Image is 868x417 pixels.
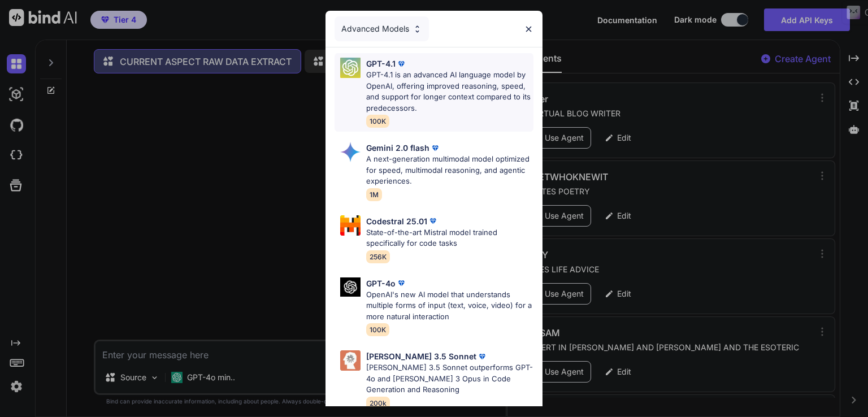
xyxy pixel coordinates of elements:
[476,351,488,362] img: premium
[366,227,533,249] p: State-of-the-art Mistral model trained specifically for code tasks
[366,188,382,201] span: 1M
[524,24,533,34] img: close
[340,142,361,162] img: Pick Models
[366,154,533,187] p: A next-generation multimodal model optimized for speed, multimodal reasoning, and agentic experie...
[366,69,533,114] p: GPT-4.1 is an advanced AI language model by OpenAI, offering improved reasoning, speed, and suppo...
[366,115,389,128] span: 100K
[366,323,389,336] span: 100K
[340,277,361,297] img: Pick Models
[340,58,361,78] img: Pick Models
[366,397,390,410] span: 200k
[396,277,407,289] img: premium
[366,58,396,69] p: GPT-4.1
[366,289,533,323] p: OpenAI's new AI model that understands multiple forms of input (text, voice, video) for a more na...
[340,350,361,371] img: Pick Models
[429,142,441,154] img: premium
[366,277,396,289] p: GPT-4o
[427,215,439,227] img: premium
[340,215,361,236] img: Pick Models
[366,362,533,396] p: [PERSON_NAME] 3.5 Sonnet outperforms GPT-4o and [PERSON_NAME] 3 Opus in Code Generation and Reaso...
[366,350,476,362] p: [PERSON_NAME] 3.5 Sonnet
[366,142,429,154] p: Gemini 2.0 flash
[366,215,427,227] p: Codestral 25.01
[413,24,422,34] img: Pick Models
[335,16,429,41] div: Advanced Models
[366,250,390,263] span: 256K
[396,58,407,69] img: premium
